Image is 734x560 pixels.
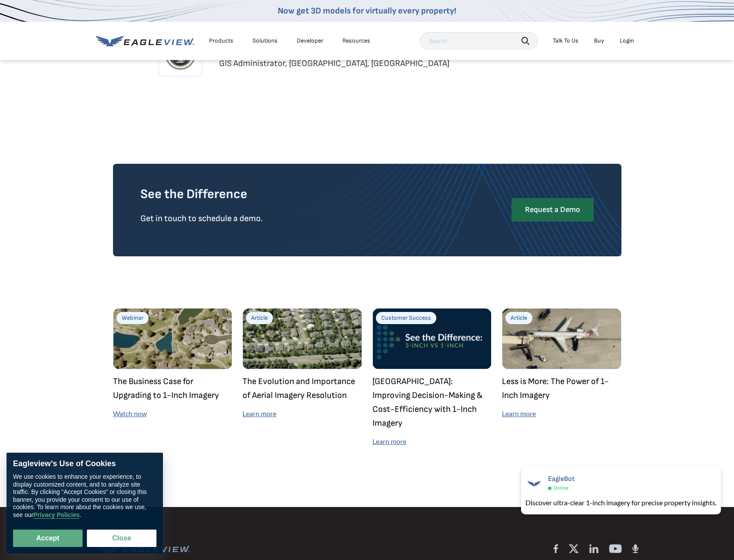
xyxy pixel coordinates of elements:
[620,37,634,45] div: Login
[140,212,263,225] p: Get in touch to schedule a demo.
[242,374,362,402] p: The Evolution and Importance of Aerial Imagery Resolution
[13,459,156,469] div: Eagleview’s Use of Cookies
[594,37,604,45] a: Buy
[511,198,594,222] a: Request a Demo
[420,32,538,50] input: Search
[376,312,436,324] h5: Customer Success
[219,56,449,70] p: GIS Administrator, [GEOGRAPHIC_DATA], [GEOGRAPHIC_DATA]
[342,37,370,45] div: Resources
[278,6,456,16] a: Now get 3D models for virtually every property!
[505,312,532,324] h5: Article
[13,530,83,547] button: Accept
[113,374,232,402] p: The Business Case for Upgrading to 1-Inch Imagery
[372,308,492,369] img: Douglas County: Improving Decision-Making & Cost-Efficiency with 1-Inch Imagery
[554,485,568,491] span: Online
[525,497,717,508] div: Discover ultra-clear 1-inch imagery for precise property insights.
[242,409,276,418] a: Learn more
[502,409,536,418] a: Learn more
[33,511,80,519] a: Privacy Policies
[242,308,362,369] img: The Evolution and Importance of Aerial Imagery Resolution
[372,374,492,430] p: [GEOGRAPHIC_DATA]: Improving Decision-Making & Cost-Efficiency with 1-Inch Imagery
[140,184,263,205] h3: See the Difference
[116,312,149,324] h5: Webinar
[553,37,578,45] div: Talk To Us
[525,475,543,492] img: EagleBot
[113,308,232,369] img: The Business Case for Upgrading to 1-Inch Imagery
[502,308,621,369] img: Less is More: The Power of 1-Inch Imagery
[246,312,273,324] h5: Article
[372,437,406,445] a: Learn more
[548,475,575,483] span: EagleBot
[297,37,323,45] a: Developer
[113,409,147,418] a: Watch now
[209,37,233,45] div: Products
[87,530,156,547] button: Close
[252,37,278,45] div: Solutions
[13,473,156,519] div: We use cookies to enhance your experience, to display customized content, and to analyze site tra...
[502,374,621,402] p: Less is More: The Power of 1-Inch Imagery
